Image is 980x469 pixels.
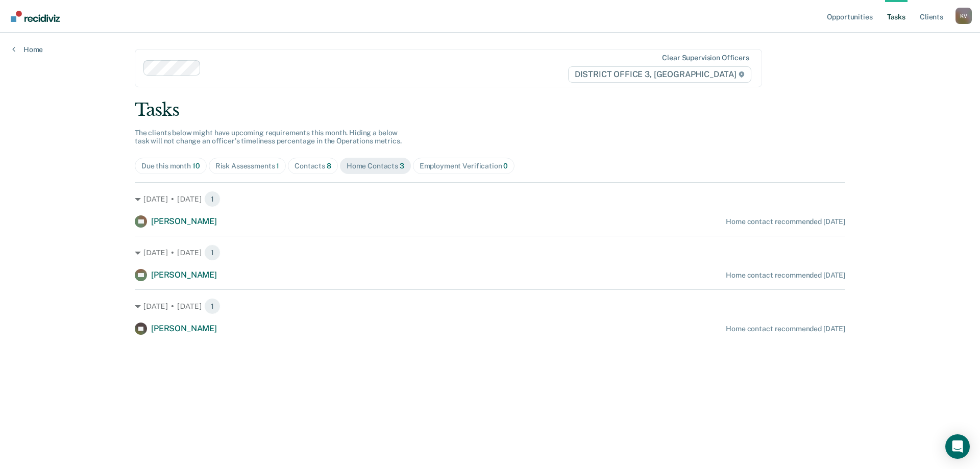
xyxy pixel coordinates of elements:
[400,162,404,170] span: 3
[327,162,331,170] span: 8
[135,129,402,145] span: The clients below might have upcoming requirements this month. Hiding a below task will not chang...
[295,162,331,170] div: Contacts
[135,298,845,314] div: [DATE] • [DATE] 1
[568,66,751,83] span: DISTRICT OFFICE 3, [GEOGRAPHIC_DATA]
[151,324,217,333] span: [PERSON_NAME]
[955,8,972,24] div: K V
[726,271,845,280] div: Home contact recommended [DATE]
[192,162,200,170] span: 10
[141,162,200,170] div: Due this month
[204,191,220,207] span: 1
[955,8,972,24] button: Profile dropdown button
[204,298,220,314] span: 1
[135,244,845,261] div: [DATE] • [DATE] 1
[662,54,749,62] div: Clear supervision officers
[420,162,508,170] div: Employment Verification
[726,325,845,333] div: Home contact recommended [DATE]
[151,270,217,280] span: [PERSON_NAME]
[503,162,508,170] span: 0
[204,244,220,261] span: 1
[135,100,845,120] div: Tasks
[12,45,43,54] a: Home
[726,217,845,226] div: Home contact recommended [DATE]
[945,434,970,459] div: Open Intercom Messenger
[151,216,217,226] span: [PERSON_NAME]
[347,162,404,170] div: Home Contacts
[215,162,280,170] div: Risk Assessments
[135,191,845,207] div: [DATE] • [DATE] 1
[11,11,60,22] img: Recidiviz
[276,162,279,170] span: 1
